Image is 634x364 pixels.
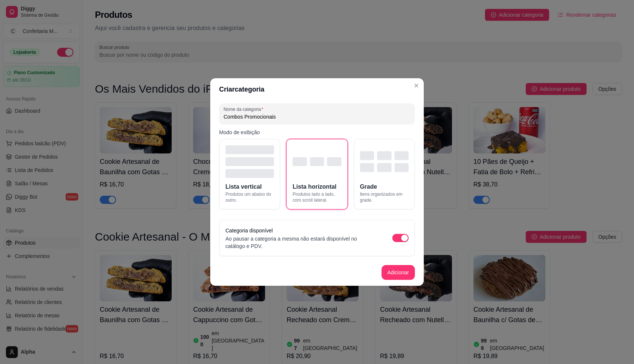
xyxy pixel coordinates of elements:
[225,228,273,234] label: Categoria disponível
[360,182,377,191] span: Grade
[382,265,415,280] button: Adicionar
[286,139,347,209] button: Lista horizontalProdutos lado a lado, com scroll lateral.
[293,182,336,191] span: Lista horizontal
[219,129,415,136] p: Modo de exibição
[410,80,422,92] button: Close
[225,182,262,191] span: Lista vertical
[360,191,409,203] span: Itens organizados em grade.
[225,191,274,203] span: Produtos um abaixo do outro.
[225,235,377,250] p: Ao pausar a categoria a mesma não estará disponível no catálogo e PDV.
[224,113,410,120] input: Nome da categoria
[224,106,266,112] label: Nome da categoria
[354,139,415,209] button: GradeItens organizados em grade.
[210,78,424,100] header: Criar categoria
[219,139,280,209] button: Lista verticalProdutos um abaixo do outro.
[293,191,341,203] span: Produtos lado a lado, com scroll lateral.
